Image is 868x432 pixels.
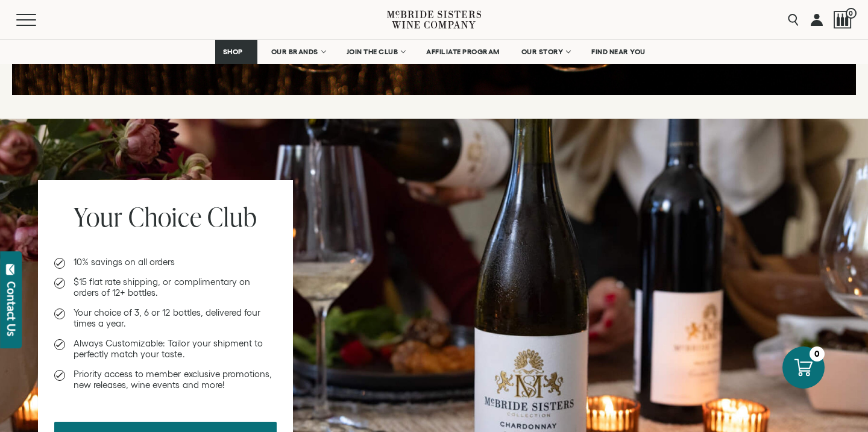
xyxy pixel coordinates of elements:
[16,14,60,26] button: Mobile Menu Trigger
[426,48,500,56] span: AFFILIATE PROGRAM
[74,199,122,234] span: Your
[583,40,653,64] a: FIND NEAR YOU
[54,307,277,329] li: Your choice of 3, 6 or 12 bottles, delivered four times a year.
[223,48,244,56] span: SHOP
[263,40,333,64] a: OUR BRANDS
[128,199,201,234] span: Choice
[54,338,277,360] li: Always Customizable: Tailor your shipment to perfectly match your taste.
[846,8,857,19] span: 0
[339,40,413,64] a: JOIN THE CLUB
[271,48,318,56] span: OUR BRANDS
[418,40,508,64] a: AFFILIATE PROGRAM
[207,199,257,234] span: Club
[810,346,825,362] div: 0
[347,48,398,56] span: JOIN THE CLUB
[54,277,277,298] li: $15 flat rate shipping, or complimentary on orders of 12+ bottles.
[5,281,17,336] div: Contact Us
[521,48,564,56] span: OUR STORY
[514,40,578,64] a: OUR STORY
[54,369,277,390] li: Priority access to member exclusive promotions, new releases, wine events and more!
[591,48,646,56] span: FIND NEAR YOU
[54,257,277,268] li: 10% savings on all orders
[215,40,257,64] a: SHOP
